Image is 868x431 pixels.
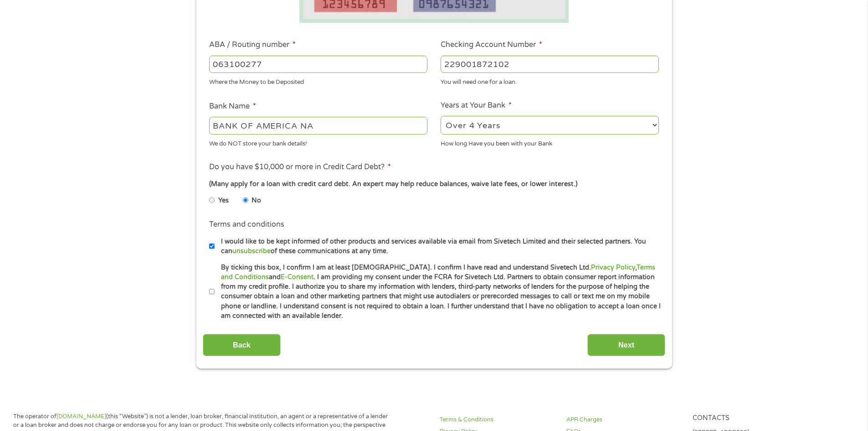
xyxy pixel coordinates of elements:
[693,414,808,423] h4: Contacts
[209,220,284,229] label: Terms and conditions
[209,162,391,172] label: Do you have $10,000 or more in Credit Card Debt?
[441,136,659,148] div: How long Have you been with your Bank
[203,334,281,356] input: Back
[215,263,662,321] label: By ticking this box, I confirm I am at least [DEMOGRAPHIC_DATA]. I confirm I have read and unders...
[209,102,256,111] label: Bank Name
[441,101,512,110] label: Years at Your Bank
[218,196,229,206] label: Yes
[441,56,659,73] input: 345634636
[441,75,659,87] div: You will need one for a loan.
[441,40,542,50] label: Checking Account Number
[566,415,682,424] a: APR Charges
[591,264,635,271] a: Privacy Policy
[209,179,658,189] div: (Many apply for a loan with credit card debt. An expert may help reduce balances, waive late fees...
[252,196,261,206] label: No
[281,273,313,281] a: E-Consent
[440,415,555,424] a: Terms & Conditions
[209,40,296,50] label: ABA / Routing number
[215,237,662,256] label: I would like to be kept informed of other products and services available via email from Sivetech...
[209,136,427,148] div: We do NOT store your bank details!
[221,264,655,281] a: Terms and Conditions
[56,413,106,420] a: [DOMAIN_NAME]
[209,56,427,73] input: 263177916
[587,334,665,356] input: Next
[232,247,271,255] a: unsubscribe
[209,75,427,87] div: Where the Money to be Deposited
